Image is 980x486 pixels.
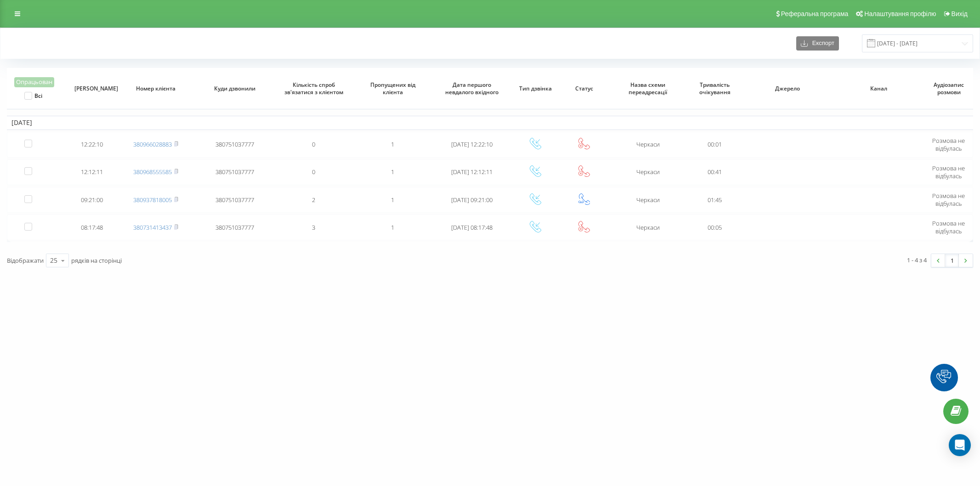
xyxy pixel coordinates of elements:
span: Тривалість очікування [694,81,735,96]
td: Черкаси [608,132,687,158]
span: Джерело [751,85,825,92]
span: 380751037777 [215,140,254,148]
span: 0 [312,140,315,148]
span: 1 [391,196,394,204]
span: 380751037777 [215,196,254,204]
div: 25 [50,256,57,265]
span: [DATE] 12:22:10 [451,140,493,148]
span: Розмова не відбулась [932,136,965,153]
td: Черкаси [608,159,687,185]
span: Розмова не відбулась [932,219,965,235]
a: 380968555585 [133,168,172,176]
label: Всі [24,92,42,100]
td: 09:21:00 [68,187,116,213]
span: Налаштування профілю [864,10,936,17]
span: 1 [391,140,394,148]
span: [PERSON_NAME] [74,85,110,92]
span: рядків на сторінці [71,256,122,265]
span: Вихід [952,10,968,17]
span: Куди дзвонили [204,85,266,92]
span: Пропущених від клієнта [361,81,424,96]
span: Тип дзвінка [518,85,553,92]
span: Канал [842,85,916,92]
td: 12:12:11 [68,159,116,185]
td: 01:45 [687,187,742,213]
span: Дата першого невдалого вхідного [440,81,503,96]
span: Статус [566,85,602,92]
span: 380751037777 [215,223,254,232]
span: Номер клієнта [125,85,187,92]
td: 00:01 [687,132,742,158]
td: Черкаси [608,215,687,240]
span: [DATE] 09:21:00 [451,196,493,204]
span: Відображати [7,256,44,265]
span: Аудіозапис розмови [931,81,966,96]
a: 380937818005 [133,196,172,204]
button: Експорт [796,36,839,51]
span: Кількість спроб зв'язатися з клієнтом [283,81,346,96]
td: 00:41 [687,159,742,185]
span: Назва схеми переадресації [617,81,680,96]
td: [DATE] [7,116,973,130]
td: 08:17:48 [68,215,116,240]
a: 380731413437 [133,223,172,232]
span: 2 [312,196,315,204]
span: 0 [312,168,315,176]
span: [DATE] 12:12:11 [451,168,493,176]
a: 380966028883 [133,140,172,148]
div: 1 - 4 з 4 [907,255,927,265]
td: Черкаси [608,187,687,213]
span: Експорт [808,40,834,47]
td: 00:05 [687,215,742,240]
span: Реферальна програма [781,10,849,17]
span: 3 [312,223,315,232]
a: 1 [945,254,959,267]
span: 1 [391,168,394,176]
div: Open Intercom Messenger [949,434,971,456]
span: 1 [391,223,394,232]
span: Розмова не відбулась [932,164,965,180]
span: Розмова не відбулась [932,192,965,208]
span: 380751037777 [215,168,254,176]
span: [DATE] 08:17:48 [451,223,493,232]
td: 12:22:10 [68,132,116,158]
